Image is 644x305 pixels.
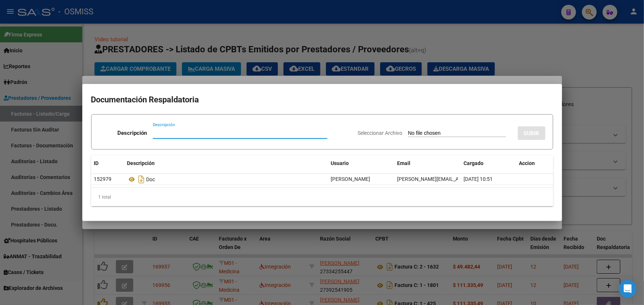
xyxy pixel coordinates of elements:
datatable-header-cell: Descripción [124,155,328,171]
datatable-header-cell: Usuario [328,155,395,171]
span: ID [94,160,99,166]
div: 1 total [91,188,553,206]
div: Doc [127,173,325,185]
datatable-header-cell: Cargado [461,155,516,171]
span: Descripción [127,160,155,166]
datatable-header-cell: ID [91,155,124,171]
div: Open Intercom Messenger [619,280,637,298]
p: Descripción [117,129,147,137]
datatable-header-cell: Accion [516,155,553,171]
span: Usuario [331,160,349,166]
span: Cargado [464,160,484,166]
span: [PERSON_NAME] [331,176,371,182]
span: [DATE] 10:51 [464,176,493,182]
span: 152979 [94,176,112,182]
span: Seleccionar Archivo [358,130,403,136]
span: Email [397,160,411,166]
span: Accion [519,160,535,166]
i: Descargar documento [137,173,147,185]
span: [PERSON_NAME][EMAIL_ADDRESS][PERSON_NAME][DOMAIN_NAME] [397,176,558,182]
button: SUBIR [518,126,545,140]
span: SUBIR [524,130,540,137]
datatable-header-cell: Email [395,155,461,171]
h2: Documentación Respaldatoria [91,93,553,107]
